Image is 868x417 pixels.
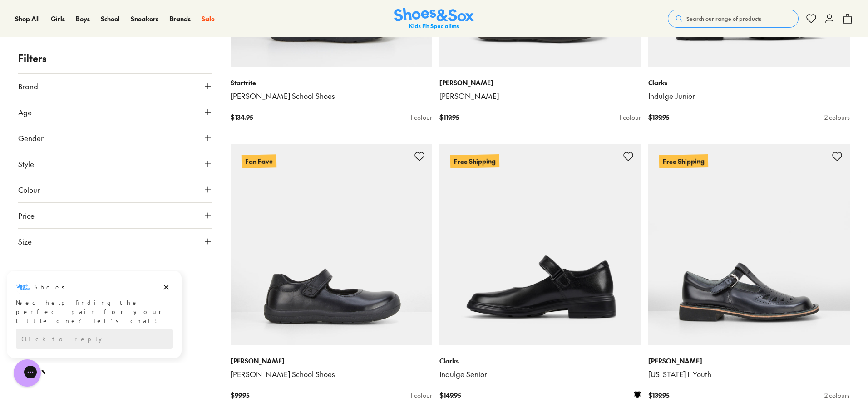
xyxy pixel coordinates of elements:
[394,8,474,30] a: Shoes & Sox
[648,78,850,88] p: Clarks
[439,144,641,345] a: Free Shipping
[18,158,34,169] span: Style
[101,14,120,24] a: School
[18,107,32,118] span: Age
[439,391,461,400] span: $ 149.95
[18,151,212,177] button: Style
[18,177,212,202] button: Colour
[450,154,500,169] p: Free Shipping
[659,154,708,168] p: Free Shipping
[439,91,641,101] a: [PERSON_NAME]
[18,132,44,143] span: Gender
[18,210,35,221] span: Price
[439,113,459,122] span: $ 119.95
[9,356,45,390] iframe: Gorgias live chat messenger
[231,91,432,101] a: [PERSON_NAME] School Shoes
[231,78,432,88] p: Startrite
[439,78,641,88] p: [PERSON_NAME]
[18,74,212,99] button: Brand
[231,113,253,122] span: $ 134.95
[7,10,182,56] div: Message from Shoes. Need help finding the perfect pair for your little one? Let’s chat!
[410,113,432,122] div: 1 colour
[18,229,212,254] button: Size
[15,14,40,24] a: Shop All
[231,144,432,345] a: Fan Fave
[824,391,850,400] div: 2 colours
[648,369,850,379] a: [US_STATE] II Youth
[668,10,799,28] button: Search our range of products
[76,14,90,24] a: Boys
[16,29,173,56] div: Need help finding the perfect pair for your little one? Let’s chat!
[648,113,669,122] span: $ 139.95
[231,369,432,379] a: [PERSON_NAME] School Shoes
[7,1,182,88] div: Campaign message
[18,236,32,247] span: Size
[824,113,850,122] div: 2 colours
[394,8,474,30] img: SNS_Logo_Responsive.svg
[18,81,38,92] span: Brand
[131,14,158,24] a: Sneakers
[16,59,173,79] div: Reply to the campaigns
[648,391,669,400] span: $ 139.95
[18,51,212,66] p: Filters
[410,391,432,400] div: 1 colour
[18,125,212,151] button: Gender
[18,184,40,195] span: Colour
[160,11,173,24] button: Dismiss campaign
[202,14,215,24] a: Sale
[241,154,276,169] p: Fan Fave
[231,356,432,366] p: [PERSON_NAME]
[51,14,65,24] a: Girls
[439,356,641,366] p: Clarks
[18,99,212,125] button: Age
[648,356,850,366] p: [PERSON_NAME]
[686,15,761,23] span: Search our range of products
[231,391,249,400] span: $ 99.95
[648,91,850,101] a: Indulge Junior
[34,13,70,22] h3: Shoes
[648,144,850,345] a: Free Shipping
[18,203,212,228] button: Price
[439,369,641,379] a: Indulge Senior
[169,14,191,24] a: Brands
[619,113,641,122] div: 1 colour
[16,10,30,25] img: Shoes logo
